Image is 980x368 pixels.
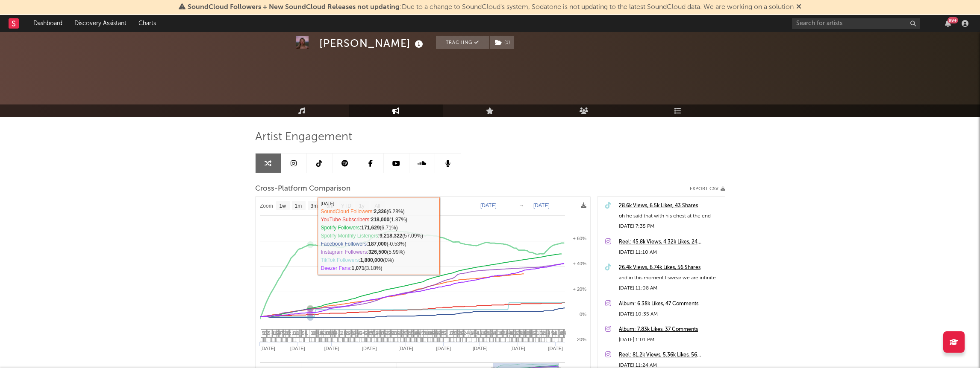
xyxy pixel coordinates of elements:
[619,283,721,293] div: [DATE] 11:08 AM
[377,330,380,336] span: 4
[548,346,563,351] text: [DATE]
[945,20,951,27] button: 99+
[436,346,451,351] text: [DATE]
[619,201,721,211] a: 28.6k Views, 6.5k Likes, 43 Shares
[344,330,346,336] span: 1
[255,184,350,194] span: Cross-Platform Comparison
[796,4,801,11] span: Dismiss
[356,330,358,336] span: 4
[398,346,413,351] text: [DATE]
[619,325,721,335] div: Album: 7.83k Likes, 37 Comments
[375,330,378,336] span: 2
[132,15,162,32] a: Charts
[359,203,365,209] text: 1y
[619,273,721,283] div: and in this moment I swear we are infinite
[533,203,550,209] text: [DATE]
[294,203,302,209] text: 1m
[573,261,586,266] text: + 40%
[425,330,430,336] span: 31
[255,132,352,142] span: Artist Engagement
[466,330,469,336] span: 4
[338,330,341,336] span: 1
[539,330,542,336] span: 3
[290,346,305,351] text: [DATE]
[341,203,351,209] text: YTD
[480,203,497,209] text: [DATE]
[472,330,475,336] span: 4
[335,330,338,336] span: 4
[491,330,493,336] span: 2
[319,330,322,336] span: 1
[367,330,369,336] span: 4
[505,330,508,336] span: 2
[279,330,282,336] span: 4
[363,330,365,336] span: 4
[493,330,496,336] span: 4
[272,330,274,336] span: 4
[580,312,586,317] text: 0%
[619,263,721,273] a: 26.4k Views, 6.74k Likes, 56 Shares
[281,330,284,336] span: 7
[559,330,562,336] span: 1
[480,330,482,336] span: 3
[619,237,721,247] a: Reel: 45.8k Views, 4.32k Likes, 24 Comments
[490,36,514,49] button: (1)
[575,337,586,342] text: -20%
[619,350,721,360] a: Reel: 81.2k Views, 5.36k Likes, 56 Comments
[398,330,401,336] span: 4
[310,203,318,209] text: 3m
[260,346,275,351] text: [DATE]
[560,330,562,336] span: 4
[317,330,319,336] span: 4
[690,186,725,191] button: Export CSV
[619,299,721,309] a: Album: 6.38k Likes, 47 Comments
[433,330,436,336] span: 4
[519,203,524,209] text: →
[305,330,307,336] span: 1
[497,330,499,336] span: 1
[537,330,539,336] span: 1
[326,203,333,209] text: 6m
[464,330,466,336] span: 2
[792,18,920,29] input: Search for artists
[301,330,303,336] span: 1
[548,330,550,336] span: 4
[564,330,566,336] span: 4
[619,211,721,221] div: oh he said that with his chest at the end
[509,330,512,336] span: 4
[468,330,470,336] span: 4
[292,330,295,336] span: 1
[279,203,286,209] text: 1w
[458,330,460,336] span: 2
[27,15,68,32] a: Dashboard
[573,236,586,241] text: + 60%
[554,330,556,336] span: 4
[476,330,479,336] span: 4
[324,346,339,351] text: [DATE]
[511,330,514,336] span: 4
[619,335,721,345] div: [DATE] 1:01 PM
[311,330,313,336] span: 3
[390,330,395,336] span: 13
[573,287,586,292] text: + 20%
[619,247,721,258] div: [DATE] 11:10 AM
[437,330,440,336] span: 4
[436,36,489,49] button: Tracking
[350,330,352,336] span: 4
[357,330,362,336] span: 15
[472,346,487,351] text: [DATE]
[374,203,380,209] text: All
[260,203,273,209] text: Zoom
[421,330,424,336] span: 5
[506,330,509,336] span: 4
[489,36,515,49] span: ( 1 )
[188,4,794,11] span: : Due to a change to SoundCloud's system, Sodatone is not updating to the latest SoundCloud data....
[68,15,132,32] a: Discovery Assistant
[619,309,721,319] div: [DATE] 10:35 AM
[323,330,328,336] span: 11
[948,17,958,23] div: 99 +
